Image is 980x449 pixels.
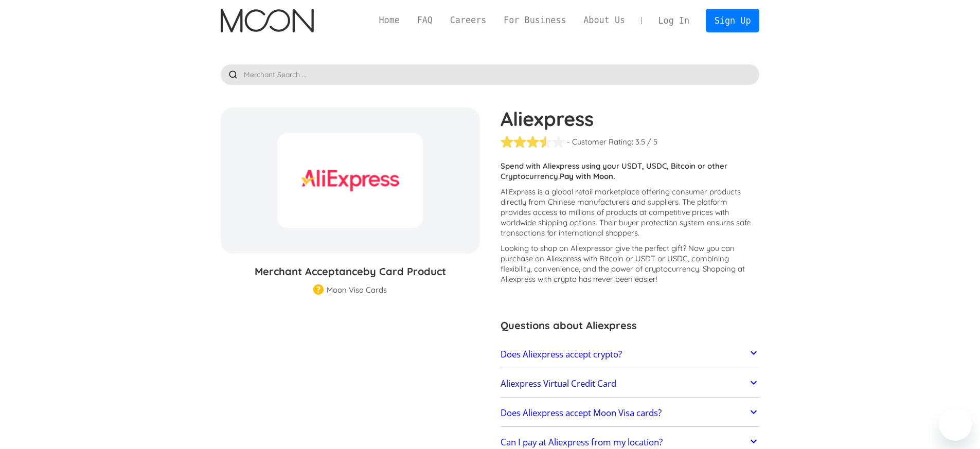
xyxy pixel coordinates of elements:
span: or give the perfect gift [605,243,683,253]
h2: Does Aliexpress accept crypto? [501,349,622,360]
a: About Us [575,14,634,27]
input: Merchant Search ... [221,64,760,85]
p: Looking to shop on Aliexpress ? Now you can purchase on Aliexpress with Bitcoin or USDT or USDC, ... [501,243,760,284]
div: / 5 [647,137,657,147]
iframe: Button to launch messaging window [939,408,972,441]
span: by Card Product [363,265,446,278]
strong: Pay with Moon. [560,171,615,181]
h2: Does Aliexpress accept Moon Visa cards? [501,408,662,418]
a: Sign Up [706,9,759,32]
h3: Questions about Aliexpress [501,318,760,333]
img: Moon Logo [221,9,314,32]
a: home [221,9,314,32]
a: Does Aliexpress accept crypto? [501,344,760,365]
p: Spend with Aliexpress using your USDT, USDC, Bitcoin or other Cryptocurrency. [501,161,760,182]
h1: Aliexpress [501,107,760,130]
p: AliExpress is a global retail marketplace offering consumer products directly from Chinese manufa... [501,187,760,238]
h3: Merchant Acceptance [221,264,480,279]
a: Home [370,14,408,27]
h2: Can I pay at Aliexpress from my location? [501,437,663,447]
div: 3.5 [635,137,645,147]
a: Does Aliexpress accept Moon Visa cards? [501,402,760,424]
a: Log In [650,9,698,32]
a: Careers [441,14,495,27]
a: Aliexpress Virtual Credit Card [501,373,760,394]
div: - Customer Rating: [567,137,633,147]
a: For Business [495,14,575,27]
h2: Aliexpress Virtual Credit Card [501,379,616,389]
div: Moon Visa Cards [327,285,387,295]
a: FAQ [408,14,441,27]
